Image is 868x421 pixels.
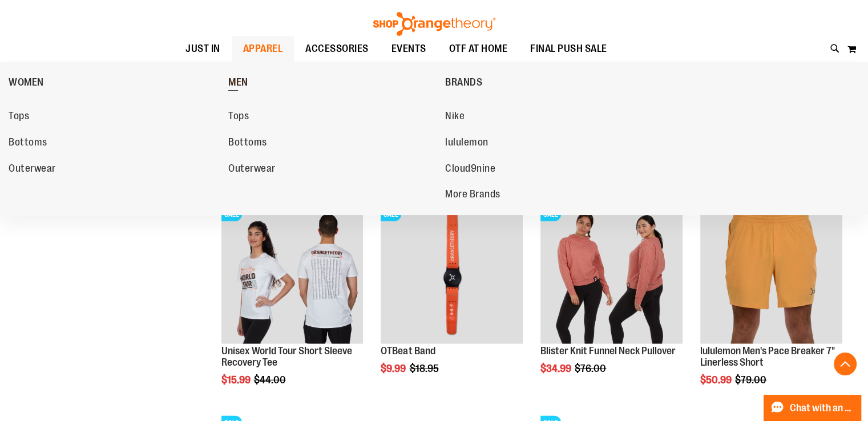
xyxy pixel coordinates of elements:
[254,374,288,386] span: $44.00
[700,374,733,386] span: $50.99
[381,345,435,357] a: OTBeat Band
[409,363,440,374] span: $18.95
[228,163,276,177] span: Outerwear
[381,363,407,374] span: $9.99
[391,36,426,62] span: EVENTS
[216,196,369,414] div: product
[445,67,659,97] a: BRANDS
[540,363,573,374] span: $34.99
[540,202,683,344] img: Product image for Blister Knit Funnelneck Pullover
[764,395,862,421] button: Chat with an Expert
[695,196,848,414] div: product
[445,110,465,124] span: Nike
[449,36,508,62] span: OTF AT HOME
[700,345,834,368] a: lululemon Men's Pace Breaker 7" Linerless Short
[445,76,482,91] span: BRANDS
[221,374,252,386] span: $15.99
[221,202,364,346] a: Product image for Unisex World Tour Short Sleeve Recovery TeeSALE
[228,76,248,91] span: MEN
[375,196,528,403] div: product
[790,403,854,414] span: Chat with an Expert
[445,136,488,151] span: lululemon
[380,36,438,62] a: EVENTS
[228,106,434,127] a: Tops
[540,345,676,357] a: Blister Knit Funnel Neck Pullover
[243,36,283,62] span: APPAREL
[445,163,495,177] span: Cloud9nine
[381,202,523,344] img: OTBeat Band
[228,110,249,124] span: Tops
[294,36,380,62] a: ACCESSORIES
[530,36,607,62] span: FINAL PUSH SALE
[540,202,683,346] a: Product image for Blister Knit Funnelneck PulloverSALE
[9,110,29,124] span: Tops
[9,67,223,97] a: WOMEN
[700,202,842,346] a: Product image for lululemon Pace Breaker Short 7in Linerless
[735,374,768,386] span: $79.00
[438,36,519,62] a: OTF AT HOME
[232,36,294,62] a: APPAREL
[445,188,500,203] span: More Brands
[9,136,47,151] span: Bottoms
[185,36,220,62] span: JUST IN
[372,12,497,36] img: Shop Orangetheory
[174,36,232,62] a: JUST IN
[228,132,434,153] a: Bottoms
[228,67,439,97] a: MEN
[9,76,44,91] span: WOMEN
[228,159,434,179] a: Outerwear
[834,353,857,375] button: Back To Top
[221,345,352,368] a: Unisex World Tour Short Sleeve Recovery Tee
[305,36,369,62] span: ACCESSORIES
[221,202,364,344] img: Product image for Unisex World Tour Short Sleeve Recovery Tee
[9,163,56,177] span: Outerwear
[519,36,619,62] a: FINAL PUSH SALE
[700,202,842,344] img: Product image for lululemon Pace Breaker Short 7in Linerless
[575,363,608,374] span: $76.00
[535,196,688,403] div: product
[228,136,267,151] span: Bottoms
[381,202,523,346] a: OTBeat BandSALE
